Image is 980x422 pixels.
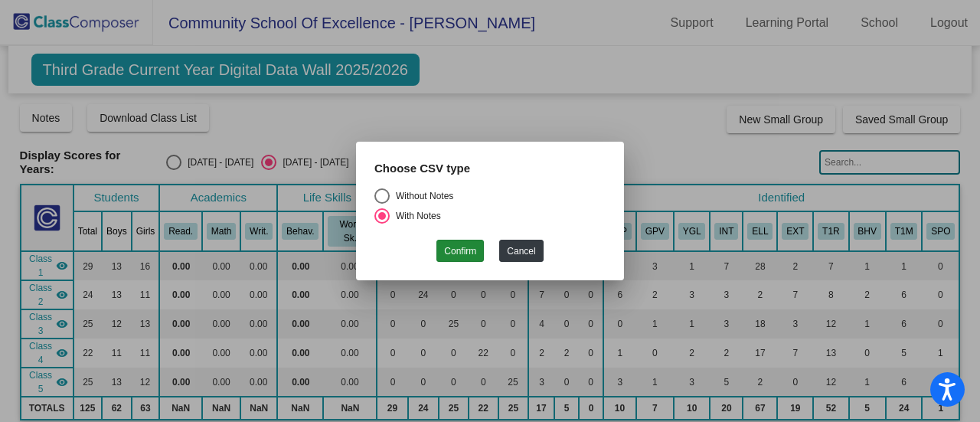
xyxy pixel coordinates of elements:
[390,189,453,203] div: Without Notes
[374,188,606,228] mat-radio-group: Select an option
[390,209,441,223] div: With Notes
[374,160,470,178] label: Choose CSV type
[436,240,484,262] button: Confirm
[499,240,543,262] button: Cancel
